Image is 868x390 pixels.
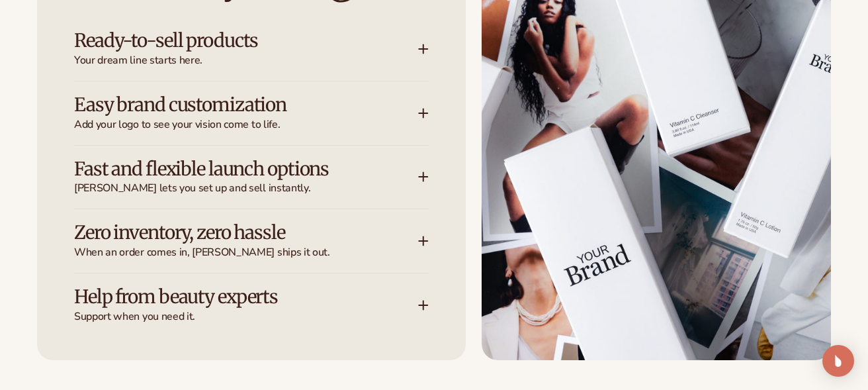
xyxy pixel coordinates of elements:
[74,222,378,243] h3: Zero inventory, zero hassle
[74,310,418,324] span: Support when you need it.
[74,159,378,179] h3: Fast and flexible launch options
[74,181,418,195] span: [PERSON_NAME] lets you set up and sell instantly.
[74,118,418,132] span: Add your logo to see your vision come to life.
[74,30,378,51] h3: Ready-to-sell products
[74,95,378,115] h3: Easy brand customization
[74,246,418,260] span: When an order comes in, [PERSON_NAME] ships it out.
[74,54,418,68] span: Your dream line starts here.
[822,345,854,377] div: Open Intercom Messenger
[74,287,378,307] h3: Help from beauty experts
